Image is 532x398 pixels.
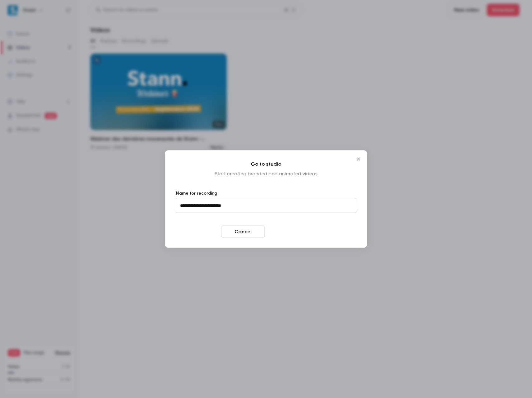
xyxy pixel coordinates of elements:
h4: Go to studio [175,160,357,168]
label: Name for recording [175,190,357,197]
button: Cancel [221,225,265,238]
button: Enter studio [267,225,311,238]
p: Start creating branded and animated videos [175,170,357,178]
button: Close [352,153,365,165]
